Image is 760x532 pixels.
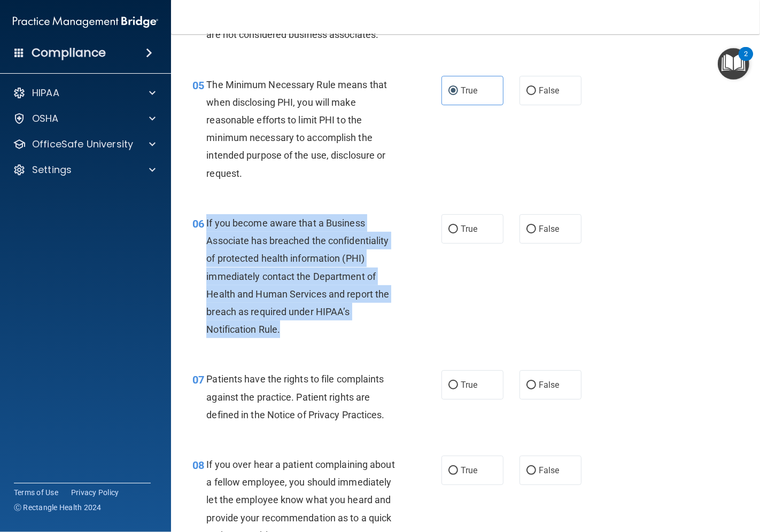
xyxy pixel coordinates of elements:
[14,487,58,498] a: Terms of Use
[526,87,536,95] input: False
[13,87,156,99] a: HIPAA
[32,45,106,60] h4: Compliance
[539,380,560,390] span: False
[539,465,560,475] span: False
[206,373,384,420] span: Patients have the rights to file complaints against the practice. Patient rights are defined in t...
[192,373,204,386] span: 07
[448,225,458,233] input: True
[71,487,119,498] a: Privacy Policy
[206,217,389,335] span: If you become aware that a Business Associate has breached the confidentiality of protected healt...
[13,11,158,33] img: PMB logo
[13,163,156,176] a: Settings
[526,225,536,233] input: False
[539,85,560,96] span: False
[192,79,204,92] span: 05
[526,381,536,389] input: False
[539,224,560,234] span: False
[448,381,458,389] input: True
[206,79,387,179] span: The Minimum Necessary Rule means that when disclosing PHI, you will make reasonable efforts to li...
[13,112,156,125] a: OSHA
[13,138,156,151] a: OfficeSafe University
[32,87,59,99] p: HIPAA
[461,380,477,390] span: True
[192,217,204,230] span: 06
[718,48,749,80] button: Open Resource Center, 2 new notifications
[461,224,477,234] span: True
[192,459,204,472] span: 08
[448,467,458,475] input: True
[32,112,59,125] p: OSHA
[461,465,477,475] span: True
[14,502,102,513] span: Ⓒ Rectangle Health 2024
[32,138,133,151] p: OfficeSafe University
[744,54,748,68] div: 2
[526,467,536,475] input: False
[461,85,477,96] span: True
[448,87,458,95] input: True
[32,163,72,176] p: Settings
